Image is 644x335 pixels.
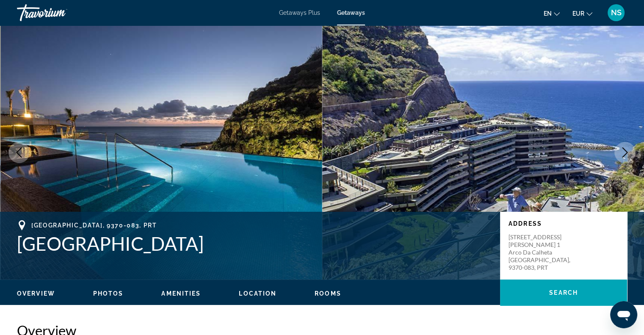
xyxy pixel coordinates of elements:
span: Amenities [161,290,201,297]
h1: [GEOGRAPHIC_DATA] [17,233,492,255]
iframe: Кнопка запуска окна обмена сообщениями [610,301,637,328]
button: Rooms [315,290,341,297]
p: [STREET_ADDRESS][PERSON_NAME] 1 Arco da Calheta [GEOGRAPHIC_DATA], 9370-083, PRT [509,233,576,271]
span: Location [239,290,276,297]
button: Search [500,280,627,306]
button: Overview [17,290,55,297]
a: Getaways Plus [279,9,320,16]
button: Location [239,290,276,297]
button: Previous image [8,142,30,163]
button: User Menu [605,4,627,22]
button: Photos [93,290,124,297]
span: Overview [17,290,55,297]
button: Change currency [572,7,592,19]
span: en [544,10,552,17]
span: Rooms [315,290,341,297]
span: Search [549,289,578,296]
span: EUR [572,10,584,17]
a: Travorium [17,2,102,24]
span: NS [611,8,622,17]
span: [GEOGRAPHIC_DATA], 9370-083, PRT [31,222,157,229]
button: Change language [544,7,560,19]
span: Photos [93,290,124,297]
a: Getaways [337,9,365,16]
p: Address [509,220,619,227]
button: Next image [614,142,636,163]
button: Amenities [161,290,201,297]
